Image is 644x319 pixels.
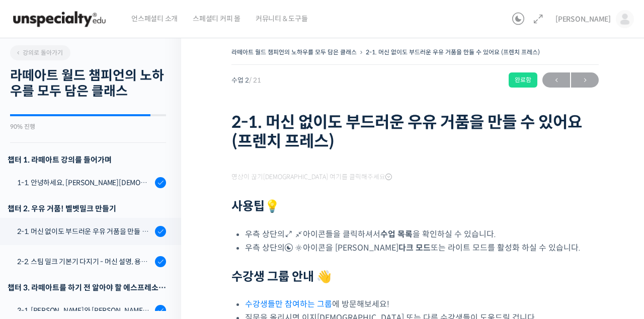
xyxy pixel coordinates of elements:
[15,49,63,56] span: 강의로 돌아가기
[555,15,611,24] span: [PERSON_NAME]
[265,199,280,214] strong: 💡
[8,202,166,215] div: 챕터 2. 우유 거품! 벨벳밀크 만들기
[249,76,261,85] span: / 21
[231,173,392,181] span: 영상이 끊기[DEMOGRAPHIC_DATA] 여기를 클릭해주세요
[17,226,152,237] div: 2-1. 머신 없이도 부드러운 우유 거품을 만들 수 있어요 (프렌치 프레스)
[231,48,357,56] a: 라떼아트 월드 챔피언의 노하우를 모두 담은 클래스
[245,299,332,309] a: 수강생들만 참여하는 그룹
[542,72,570,88] a: ←이전
[245,297,599,311] li: 에 방문해보세요!
[10,124,166,130] div: 90% 진행
[8,281,166,294] div: 챕터 3. 라떼아트를 하기 전 알아야 할 에스프레소 지식
[366,48,540,56] a: 2-1. 머신 없이도 부드러운 우유 거품을 만들 수 있어요 (프렌치 프레스)
[509,72,537,88] div: 완료함
[245,227,599,241] li: 우측 상단의 아이콘들을 클릭하셔서 을 확인하실 수 있습니다.
[542,73,570,87] span: ←
[10,45,70,60] a: 강의로 돌아가기
[17,177,152,188] div: 1-1. 안녕하세요, [PERSON_NAME][DEMOGRAPHIC_DATA][PERSON_NAME]입니다.
[231,113,599,151] h1: 2-1. 머신 없이도 부드러운 우유 거품을 만들 수 있어요 (프렌치 프레스)
[17,305,152,316] div: 3-1. [PERSON_NAME]와 [PERSON_NAME], [PERSON_NAME]과 백플러싱이 라떼아트에 미치는 영향
[10,68,166,99] h2: 라떼아트 월드 챔피언의 노하우를 모두 담은 클래스
[380,229,413,240] b: 수업 목록
[231,77,261,84] span: 수업 2
[17,256,152,267] div: 2-2. 스팀 밀크 기본기 다지기 - 머신 설명, 용어 설명, 스팀 공기가 생기는 이유
[398,243,431,253] b: 다크 모드
[245,241,599,255] li: 우측 상단의 아이콘을 [PERSON_NAME] 또는 라이트 모드를 활성화 하실 수 있습니다.
[231,269,332,284] strong: 수강생 그룹 안내 👋
[8,153,166,167] h3: 챕터 1. 라떼아트 강의를 들어가며
[571,73,599,87] span: →
[571,72,599,88] a: 다음→
[231,199,280,214] strong: 사용팁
